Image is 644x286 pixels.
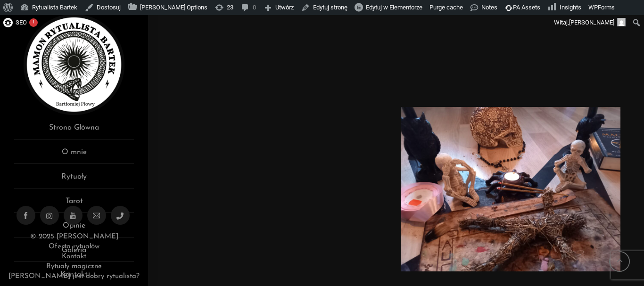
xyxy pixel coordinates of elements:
[569,19,614,26] span: [PERSON_NAME]
[14,171,134,188] a: Rytuały
[14,122,134,139] a: Strona Główna
[46,263,102,270] a: Rytuały magiczne
[62,253,86,260] a: Kontakt
[16,19,27,26] span: SEO
[8,273,140,280] a: [PERSON_NAME] jest dobry rytualista?
[49,243,99,250] a: Oferta rytuałów
[24,14,124,115] img: Rytualista Bartek
[29,18,38,27] div: !
[366,4,422,11] span: Edytuj w Elementorze
[14,147,134,164] a: O mnie
[14,196,134,213] a: Tarot
[551,15,629,30] a: Witaj,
